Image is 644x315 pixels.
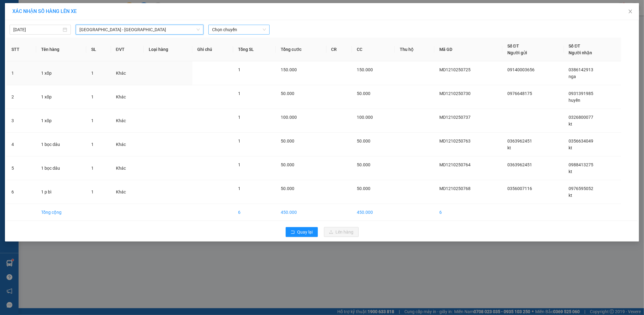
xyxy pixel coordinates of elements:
[111,61,144,85] td: Khác
[36,133,86,156] td: 1 bọc dâu
[196,28,200,31] span: down
[439,139,471,143] span: MD1210250763
[6,38,36,61] th: STT
[238,115,241,120] span: 1
[91,118,94,123] span: 1
[144,38,192,61] th: Loại hàng
[439,67,471,72] span: MD1210250725
[439,91,471,96] span: MD1210250730
[569,139,594,143] span: 0356634049
[507,145,511,150] span: kt
[507,139,532,143] span: 0363962451
[395,38,434,61] th: Thu hộ
[233,204,275,221] td: 6
[86,38,111,61] th: SL
[569,98,581,103] span: huyền
[569,162,594,167] span: 0988413275
[297,229,313,235] span: Quay lại
[36,180,86,204] td: 1 p bì
[569,122,573,126] span: kt
[79,25,200,34] span: Hà Nội - Kỳ Anh
[439,115,471,120] span: MD1210250737
[357,139,370,143] span: 50.000
[434,204,502,221] td: 6
[439,186,471,191] span: MD1210250768
[507,91,532,96] span: 0976648175
[357,115,373,120] span: 100.000
[357,186,370,191] span: 50.000
[281,67,297,72] span: 150.000
[111,85,144,109] td: Khác
[434,38,502,61] th: Mã GD
[569,50,592,55] span: Người nhận
[5,36,62,49] div: Gửi: VP [GEOGRAPHIC_DATA]
[36,38,86,61] th: Tên hàng
[507,67,535,72] span: 09140003656
[286,227,318,237] button: rollbackQuay lại
[233,38,275,61] th: Tổng SL
[6,156,36,180] td: 5
[111,133,144,156] td: Khác
[36,156,86,180] td: 1 bọc dâu
[36,204,86,221] td: Tổng cộng
[569,91,594,96] span: 0931391985
[6,61,36,85] td: 1
[569,44,581,48] span: Số ĐT
[238,162,241,167] span: 1
[281,91,294,96] span: 50.000
[238,186,241,191] span: 1
[569,67,594,72] span: 0386142913
[12,8,77,14] span: XÁC NHẬN SỐ HÀNG LÊN XE
[6,85,36,109] td: 2
[281,162,294,167] span: 50.000
[357,91,370,96] span: 50.000
[111,109,144,133] td: Khác
[357,67,373,72] span: 150.000
[569,74,576,79] span: nga
[36,26,79,33] text: MD1210250768
[507,186,532,191] span: 0356007116
[281,115,297,120] span: 100.000
[276,204,326,221] td: 450.000
[569,145,573,150] span: kt
[111,180,144,204] td: Khác
[212,25,266,34] span: Chọn chuyến
[91,142,94,147] span: 1
[36,85,86,109] td: 1 xốp
[324,227,359,237] button: uploadLên hàng
[628,9,633,14] span: close
[91,166,94,171] span: 1
[6,133,36,156] td: 4
[65,36,111,49] div: Nhận: Dọc Đường
[569,193,573,198] span: kt
[507,162,532,167] span: 0363962451
[238,91,241,96] span: 1
[622,3,639,20] button: Close
[238,67,241,72] span: 1
[276,38,326,61] th: Tổng cước
[91,94,94,99] span: 1
[352,38,395,61] th: CC
[569,115,594,120] span: 0326800077
[13,26,62,33] input: 12/10/2025
[569,186,594,191] span: 0976595052
[569,169,573,174] span: kt
[326,38,352,61] th: CR
[507,50,527,55] span: Người gửi
[36,109,86,133] td: 1 xốp
[91,71,94,76] span: 1
[281,139,294,143] span: 50.000
[111,38,144,61] th: ĐVT
[6,180,36,204] td: 6
[36,61,86,85] td: 1 xốp
[6,109,36,133] td: 3
[507,44,519,48] span: Số ĐT
[281,186,294,191] span: 50.000
[439,162,471,167] span: MD1210250764
[291,230,295,235] span: rollback
[192,38,233,61] th: Ghi chú
[352,204,395,221] td: 450.000
[91,189,94,194] span: 1
[111,156,144,180] td: Khác
[238,139,241,143] span: 1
